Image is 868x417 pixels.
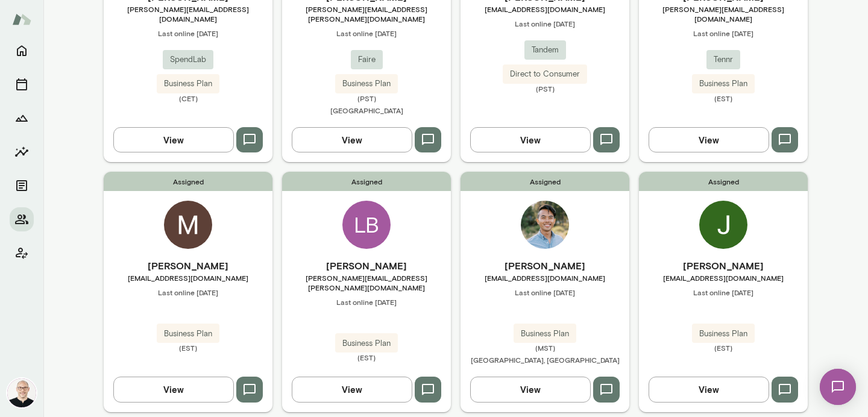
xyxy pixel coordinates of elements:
button: View [470,377,591,402]
button: Documents [10,174,34,198]
span: (CET) [104,93,272,103]
img: Michael Wilson [7,378,36,407]
span: (PST) [282,93,451,103]
span: [PERSON_NAME][EMAIL_ADDRESS][PERSON_NAME][DOMAIN_NAME] [282,4,451,24]
span: Business Plan [335,337,398,350]
span: Last online [DATE] [282,28,451,38]
span: (EST) [639,93,808,103]
span: [EMAIL_ADDRESS][DOMAIN_NAME] [461,273,629,283]
div: LB [342,201,391,249]
h6: [PERSON_NAME] [461,259,629,273]
span: Tennr [706,54,740,66]
span: Business Plan [157,328,219,340]
button: Home [10,39,34,63]
button: View [292,377,412,402]
span: Business Plan [157,78,219,90]
span: Last online [DATE] [282,297,451,307]
button: Sessions [10,72,34,96]
span: [PERSON_NAME][EMAIL_ADDRESS][DOMAIN_NAME] [104,4,272,24]
span: SpendLab [163,54,213,66]
span: [EMAIL_ADDRESS][DOMAIN_NAME] [104,273,272,283]
span: Business Plan [514,328,576,340]
button: View [292,127,412,152]
button: Members [10,207,34,231]
img: Matthew Dillabough [164,201,212,249]
span: [PERSON_NAME][EMAIL_ADDRESS][PERSON_NAME][DOMAIN_NAME] [282,273,451,292]
span: [EMAIL_ADDRESS][DOMAIN_NAME] [639,273,808,283]
h6: [PERSON_NAME] [282,259,451,273]
span: Tandem [524,44,566,56]
button: Growth Plan [10,106,34,130]
button: View [113,377,234,402]
button: View [470,127,591,152]
span: (EST) [282,353,451,362]
span: Last online [DATE] [461,19,629,28]
span: Faire [351,54,383,66]
span: Assigned [282,172,451,191]
span: Last online [DATE] [104,28,272,38]
h6: [PERSON_NAME] [104,259,272,273]
span: (MST) [461,343,629,353]
span: (EST) [104,343,272,353]
button: Insights [10,140,34,164]
button: View [649,127,769,152]
span: [PERSON_NAME][EMAIL_ADDRESS][DOMAIN_NAME] [639,4,808,24]
span: Business Plan [692,328,755,340]
img: Mento [12,8,31,31]
img: Justin Freimann [699,201,747,249]
span: [GEOGRAPHIC_DATA], [GEOGRAPHIC_DATA] [471,356,620,364]
span: [GEOGRAPHIC_DATA] [330,106,403,114]
span: Assigned [639,172,808,191]
span: Last online [DATE] [461,287,629,297]
button: View [649,377,769,402]
span: Last online [DATE] [104,287,272,297]
img: Alex Yu [521,201,569,249]
span: Assigned [104,172,272,191]
span: Assigned [461,172,629,191]
span: (PST) [461,84,629,93]
span: Last online [DATE] [639,28,808,38]
h6: [PERSON_NAME] [639,259,808,273]
span: Business Plan [335,78,398,90]
button: Client app [10,241,34,265]
span: (EST) [639,343,808,353]
span: Direct to Consumer [503,68,587,80]
span: Last online [DATE] [639,287,808,297]
span: Business Plan [692,78,755,90]
span: [EMAIL_ADDRESS][DOMAIN_NAME] [461,4,629,14]
button: View [113,127,234,152]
